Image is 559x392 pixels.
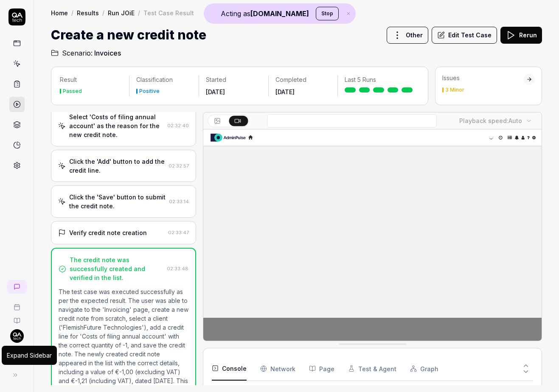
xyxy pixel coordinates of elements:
div: / [102,8,104,17]
div: Positive [139,89,160,94]
span: Scenario: [60,48,93,58]
div: Select 'Costs of filing annual account' as the reason for the new credit note. [69,112,164,139]
div: Test Case Result [143,8,194,17]
div: 3 Minor [445,87,464,92]
p: Completed [275,76,331,84]
p: Started [206,76,261,84]
div: / [138,8,140,17]
div: Expand Sidebar [7,351,52,360]
time: 02:33:47 [168,230,189,235]
time: [DATE] [275,88,295,95]
div: Passed [63,89,82,94]
a: Documentation [3,311,30,324]
span: Invoices [94,48,121,58]
button: Page [309,357,334,381]
p: Result [60,76,122,84]
a: Scenario:Invoices [51,48,121,58]
a: Results [77,8,99,17]
div: Click the 'Add' button to add the credit line. [69,157,165,175]
div: Click the 'Save' button to submit the credit note. [69,193,166,210]
time: 02:32:57 [169,163,189,169]
button: Rerun [500,27,542,44]
div: The credit note was successfully created and verified in the list. [70,255,163,282]
div: Issues [442,74,524,82]
img: 7ccf6c19-61ad-4a6c-8811-018b02a1b829.jpg [10,329,24,343]
button: Other [387,27,428,44]
time: 02:33:14 [169,199,189,204]
a: Home [51,8,68,17]
h1: Create a new credit note [51,25,206,45]
button: Graph [410,357,438,381]
a: New conversation [7,280,27,294]
div: Playback speed: [459,116,522,125]
p: Classification [136,76,192,84]
div: / [71,8,73,17]
a: Run JOiE [108,8,135,17]
p: Last 5 Runs [345,76,413,84]
a: Book a call with us [3,297,30,311]
button: Stop [316,7,339,20]
div: Verify credit note creation [69,228,147,237]
time: [DATE] [206,88,225,95]
time: 02:33:48 [167,266,188,272]
button: Network [260,357,295,381]
time: 02:32:40 [167,123,189,129]
button: Edit Test Case [432,27,497,44]
button: Console [212,357,247,381]
button: Test & Agent [348,357,396,381]
button: AdminPulse - 0475.384.429 Logo [3,343,30,367]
